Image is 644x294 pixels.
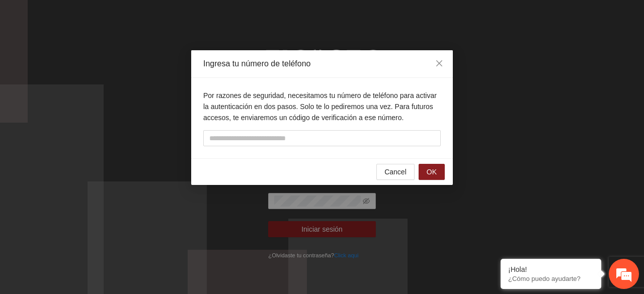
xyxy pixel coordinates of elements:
[5,191,192,226] textarea: Escriba su mensaje y pulse “Intro”
[58,92,139,194] span: Estamos en línea.
[52,51,169,64] div: Chatee con nosotros ahora
[376,164,415,180] button: Cancel
[508,265,594,273] div: ¡Hola!
[508,275,594,282] p: ¿Cómo puedo ayudarte?
[435,59,443,67] span: close
[427,166,437,177] span: OK
[203,90,441,123] p: Por razones de seguridad, necesitamos tu número de teléfono para activar la autenticación en dos ...
[384,166,407,177] span: Cancel
[419,164,445,180] button: OK
[165,5,189,29] div: Minimizar ventana de chat en vivo
[426,50,453,77] button: Close
[203,58,441,69] div: Ingresa tu número de teléfono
